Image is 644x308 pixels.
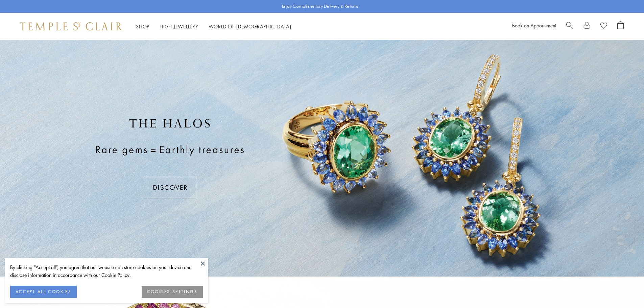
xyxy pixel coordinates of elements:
a: Search [566,21,573,31]
a: Open Shopping Bag [617,21,624,31]
a: World of [DEMOGRAPHIC_DATA]World of [DEMOGRAPHIC_DATA] [209,23,291,30]
button: COOKIES SETTINGS [142,286,203,298]
p: Enjoy Complimentary Delivery & Returns [282,3,359,10]
nav: Main navigation [136,22,291,31]
a: View Wishlist [600,21,607,31]
button: ACCEPT ALL COOKIES [10,286,77,298]
img: Temple St. Clair [20,22,122,30]
a: High JewelleryHigh Jewellery [160,23,198,30]
a: ShopShop [136,23,149,30]
div: By clicking “Accept all”, you agree that our website can store cookies on your device and disclos... [10,263,203,279]
a: Book an Appointment [512,22,556,29]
